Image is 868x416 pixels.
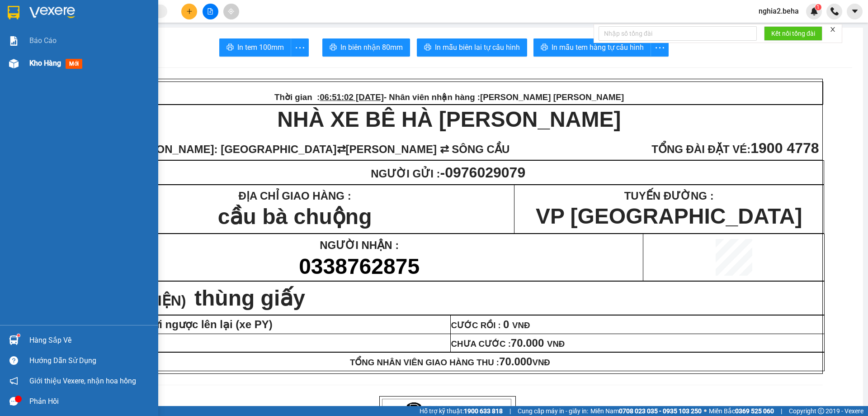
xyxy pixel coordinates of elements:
[830,7,839,15] img: phone-icon
[544,339,565,349] span: VNĐ
[226,43,234,52] span: printer
[847,4,863,19] button: caret-down
[322,38,410,57] button: printerIn biên nhận 80mm
[619,407,702,415] strong: 0708 023 035 - 0935 103 250
[9,377,18,385] span: notification
[480,92,624,102] span: [PERSON_NAME] [PERSON_NAME]
[704,409,707,413] span: ⚪️
[503,318,509,330] span: 0
[751,5,806,17] span: nghia2.beha
[22,15,298,34] span: Thời gian : - Nhân viên nhận hàng :
[815,4,821,10] sup: 1
[237,42,284,53] span: In tem 100mm
[830,26,836,33] span: close
[810,7,818,15] img: icon-new-feature
[274,92,624,102] span: Thời gian : - Nhân viên nhận hàng :
[499,355,532,368] span: 70.000
[123,143,336,155] span: [PERSON_NAME]: [GEOGRAPHIC_DATA]
[8,6,19,19] img: logo-vxr
[818,408,824,414] span: copyright
[29,395,151,408] div: Phản hồi
[67,15,131,24] span: 06:51:02 [DATE]
[9,356,18,365] span: question-circle
[750,140,819,156] span: 1900 4778
[291,42,308,53] span: more
[320,239,399,251] span: NGƯỜI NHẬN :
[816,4,820,10] span: 1
[509,406,511,416] span: |
[203,4,218,19] button: file-add
[277,107,621,131] strong: NHÀ XE BÊ HÀ [PERSON_NAME]
[299,254,420,278] span: 0338762875
[239,190,351,202] strong: ĐỊA CHỈ GIAO HÀNG :
[440,164,526,181] span: -
[291,38,309,57] button: more
[651,42,668,53] span: more
[371,167,528,180] span: NGƯỜI GỬI :
[424,43,431,52] span: printer
[464,407,503,415] strong: 1900 633 818
[709,406,774,416] span: Miền Bắc
[194,286,305,310] span: thùng giấy
[435,42,520,53] span: In mẫu biên lai tự cấu hình
[533,38,651,57] button: printerIn mẫu tem hàng tự cấu hình
[330,43,337,52] span: printer
[17,334,20,337] sup: 1
[223,4,239,19] button: aim
[599,26,757,41] input: Nhập số tổng đài
[29,334,151,347] div: Hàng sắp về
[9,59,19,68] img: warehouse-icon
[181,4,197,19] button: plus
[350,358,550,367] span: TỔNG NHÂN VIÊN GIAO HÀNG THU :
[9,36,19,46] img: solution-icon
[445,164,525,181] span: 0976029079
[651,143,750,155] span: TỔNG ĐÀI ĐẶT VÉ:
[781,406,782,416] span: |
[451,320,530,330] span: CƯỚC RỒI :
[536,204,802,228] span: VP [GEOGRAPHIC_DATA]
[340,42,403,53] span: In biên nhận 80mm
[29,59,61,67] span: Kho hàng
[125,15,298,34] span: [PERSON_NAME] [PERSON_NAME]
[499,358,550,367] span: VNĐ
[417,38,527,57] button: printerIn mẫu biên lai tự cấu hình
[451,339,565,349] span: CHƯA CƯỚC :
[228,8,234,14] span: aim
[29,375,136,387] span: Giới thiệu Vexere, nhận hoa hồng
[66,59,82,69] span: mới
[320,92,384,102] span: 06:51:02 [DATE]
[147,292,186,309] span: KIỆN)
[552,42,644,53] span: In mẫu tem hàng tự cấu hình
[29,35,57,46] span: Báo cáo
[9,335,19,345] img: warehouse-icon
[590,406,702,416] span: Miền Nam
[218,205,372,229] span: cầu bà chuộng
[651,38,669,57] button: more
[511,337,544,349] span: 70.000
[624,190,714,202] span: TUYẾN ĐƯỜNG :
[207,8,213,14] span: file-add
[541,43,548,52] span: printer
[337,143,346,155] span: ⇄
[518,406,588,416] span: Cung cấp máy in - giấy in:
[186,8,193,14] span: plus
[76,320,272,330] span: GHI CHÚ :
[219,38,291,57] button: printerIn tem 100mm
[9,397,18,406] span: message
[771,29,815,38] span: Kết nối tổng đài
[509,320,530,330] span: VNĐ
[851,7,859,15] span: caret-down
[420,406,503,416] span: Hỗ trợ kỹ thuật:
[735,407,774,415] strong: 0369 525 060
[764,26,822,41] button: Kết nối tổng đài
[29,354,151,368] div: Hướng dẫn sử dụng
[346,143,510,155] span: [PERSON_NAME] ⇄ SÔNG CẦU
[117,318,273,330] span: hàng gửi ngược lên lại (xe PY)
